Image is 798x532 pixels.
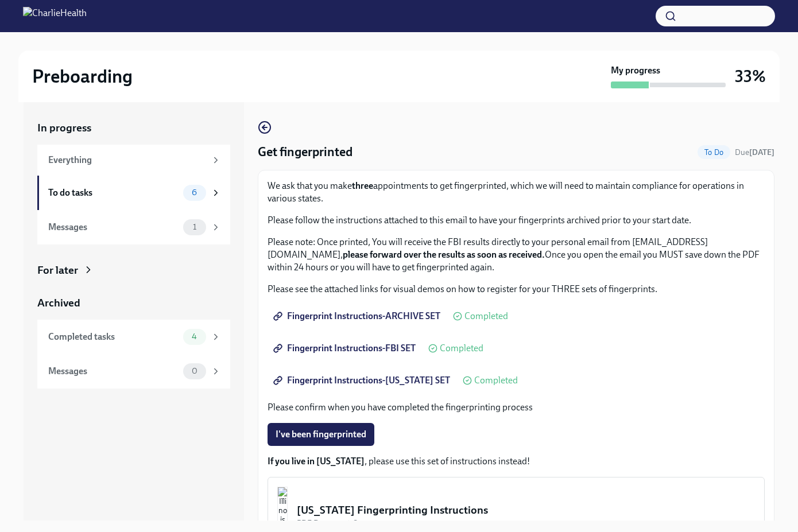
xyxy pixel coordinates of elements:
[268,455,765,468] p: , please use this set of instructions instead!
[32,65,133,88] h2: Preboarding
[735,147,774,157] span: Due
[48,154,206,166] div: Everything
[698,148,730,157] span: To Do
[37,263,78,278] div: For later
[268,180,765,205] p: We ask that you make appointments to get fingerprinted, which we will need to maintain compliance...
[352,180,373,191] strong: three
[48,221,179,234] div: Messages
[186,223,203,231] span: 1
[37,320,230,354] a: Completed tasks4
[268,214,765,227] p: Please follow the instructions attached to this email to have your fingerprints archived prior to...
[297,518,755,529] div: PDF Document • 8 pages
[268,369,458,392] a: Fingerprint Instructions-[US_STATE] SET
[37,354,230,389] a: Messages0
[343,249,545,260] strong: please forward over the results as soon as received.
[185,367,204,375] span: 0
[276,310,440,322] span: Fingerprint Instructions-ARCHIVE SET
[464,312,508,321] span: Completed
[48,331,179,343] div: Completed tasks
[735,66,766,87] h3: 33%
[185,332,204,341] span: 4
[185,188,204,197] span: 6
[268,283,765,296] p: Please see the attached links for visual demos on how to register for your THREE sets of fingerpr...
[258,143,352,161] h4: Get fingerprinted
[48,187,179,199] div: To do tasks
[37,145,230,176] a: Everything
[276,375,450,386] span: Fingerprint Instructions-[US_STATE] SET
[297,503,755,518] div: [US_STATE] Fingerprinting Instructions
[48,365,179,378] div: Messages
[37,121,230,135] a: In progress
[37,263,230,278] a: For later
[276,429,366,440] span: I've been fingerprinted
[749,147,774,157] strong: [DATE]
[37,176,230,210] a: To do tasks6
[268,236,765,274] p: Please note: Once printed, You will receive the FBI results directly to your personal email from ...
[37,210,230,244] a: Messages1
[268,337,424,360] a: Fingerprint Instructions-FBI SET
[611,64,660,77] strong: My progress
[268,456,365,467] strong: If you live in [US_STATE]
[37,296,230,310] a: Archived
[735,147,774,158] span: September 19th, 2025 06:00
[440,344,483,353] span: Completed
[276,343,416,354] span: Fingerprint Instructions-FBI SET
[23,7,87,25] img: CharlieHealth
[268,305,448,328] a: Fingerprint Instructions-ARCHIVE SET
[268,423,374,446] button: I've been fingerprinted
[268,401,765,414] p: Please confirm when you have completed the fingerprinting process
[474,376,518,385] span: Completed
